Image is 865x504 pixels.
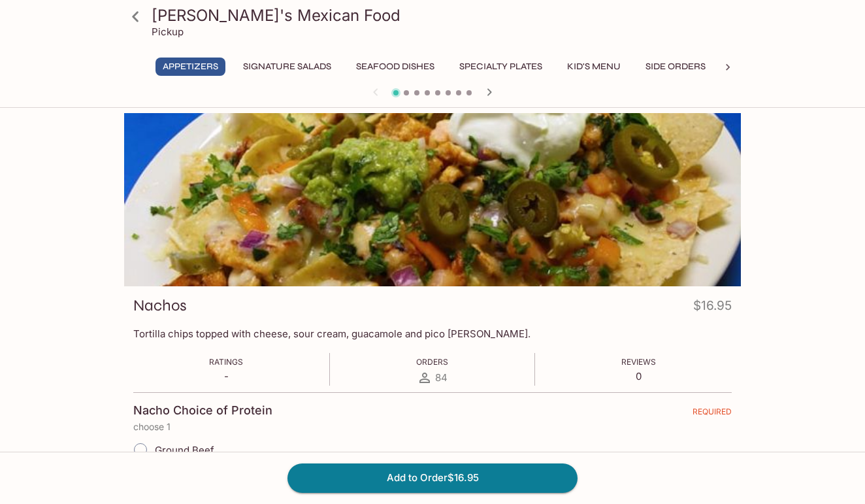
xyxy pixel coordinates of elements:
span: 84 [435,371,448,384]
span: Reviews [621,357,656,367]
p: 0 [621,370,656,382]
p: - [209,370,243,382]
p: Tortilla chips topped with cheese, sour cream, guacamole and pico [PERSON_NAME]. [133,328,732,340]
p: Pickup [152,25,184,38]
h4: $16.95 [693,295,732,321]
p: choose 1 [133,422,732,432]
button: Specialty Plates [452,58,549,76]
button: Side Orders [638,58,713,76]
button: Add to Order$16.95 [287,463,578,492]
h3: [PERSON_NAME]'s Mexican Food [152,5,736,25]
h3: Nachos [133,295,187,316]
div: Nachos [124,113,741,286]
button: Kid's Menu [560,58,628,76]
span: Ground Beef [155,444,214,456]
span: Orders [416,357,448,367]
h4: Nacho Choice of Protein [133,403,272,418]
button: Appetizers [155,58,225,76]
span: Ratings [209,357,243,367]
button: Signature Salads [236,58,338,76]
span: REQUIRED [693,407,732,422]
button: Seafood Dishes [349,58,442,76]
